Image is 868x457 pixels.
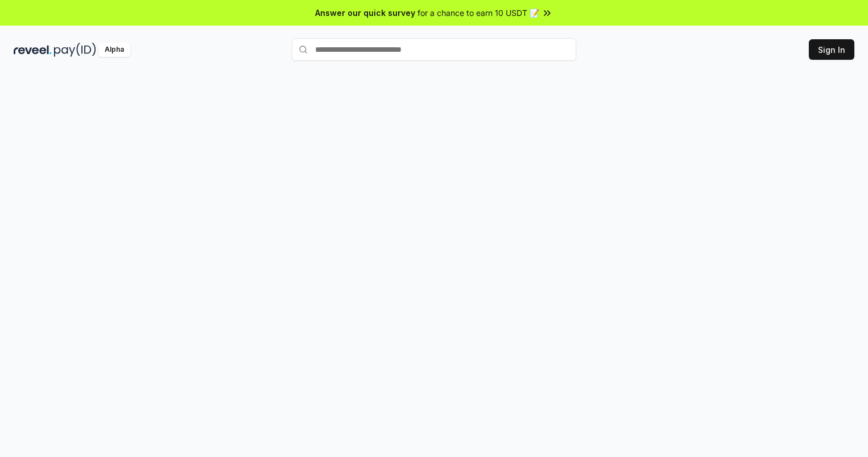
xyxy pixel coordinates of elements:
div: Alpha [98,43,130,57]
span: Answer our quick survey [315,7,415,19]
img: pay_id [54,43,96,57]
img: reveel_dark [14,43,52,57]
span: for a chance to earn 10 USDT 📝 [418,7,539,19]
button: Sign In [809,39,854,60]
